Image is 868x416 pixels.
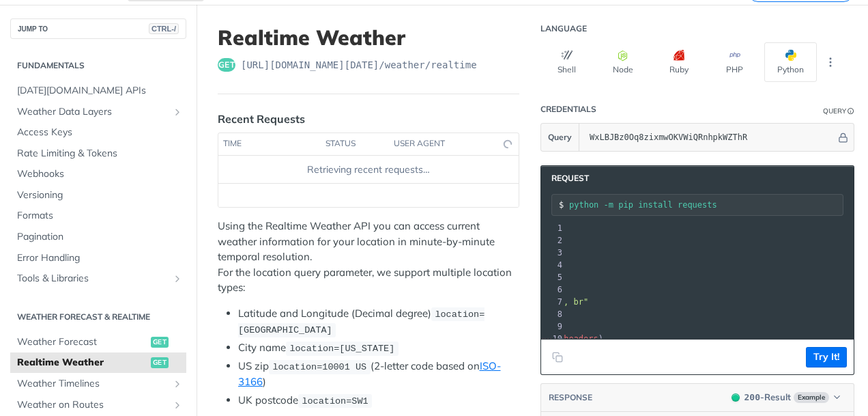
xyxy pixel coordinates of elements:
span: Pagination [17,230,183,244]
button: Node [596,42,649,82]
a: Weather Forecastget [10,332,186,352]
a: Tools & LibrariesShow subpages for Tools & Libraries [10,268,186,289]
span: https://api.tomorrow.io/v4/weather/realtime [241,58,477,72]
a: Weather TimelinesShow subpages for Weather Timelines [10,374,186,394]
button: Query [541,124,579,151]
div: 9 [541,320,564,333]
a: Realtime Weatherget [10,352,186,373]
li: UK postcode [238,393,519,408]
div: - Result [744,391,791,404]
button: PHP [708,42,761,82]
span: 200 [732,393,740,402]
a: Weather Data LayersShow subpages for Weather Data Layers [10,102,186,122]
h1: Realtime Weather [218,25,519,50]
th: user agent [389,133,491,155]
div: 10 [541,333,564,345]
button: Shell [540,42,593,82]
th: status [321,133,389,155]
div: QueryInformation [823,106,854,116]
a: Formats [10,206,186,226]
span: Webhooks [17,167,183,181]
button: Show subpages for Weather Data Layers [172,107,183,117]
div: 6 [541,283,564,296]
i: Information [848,108,854,115]
span: Weather on Routes [17,398,169,412]
span: Versioning [17,189,183,202]
span: get [151,337,169,348]
input: Request instructions [569,200,843,210]
button: Copy to clipboard [548,347,567,368]
span: location=[US_STATE] [289,344,394,354]
a: Error Handling [10,248,186,268]
button: JUMP TOCTRL-/ [10,18,186,39]
a: Versioning [10,185,186,206]
span: Weather Data Layers [17,105,169,119]
a: Webhooks [10,164,186,184]
span: location=SW1 [302,396,368,406]
h2: Fundamentals [10,59,186,72]
div: 1 [541,222,564,234]
button: Try It! [806,347,847,368]
span: CTRL-/ [149,23,179,34]
li: City name [238,340,519,356]
input: apikey [583,124,836,151]
button: RESPONSE [548,391,593,404]
button: Ruby [652,42,705,82]
th: time [218,133,321,155]
a: [DATE][DOMAIN_NAME] APIs [10,81,186,101]
span: [DATE][DOMAIN_NAME] APIs [17,84,183,98]
div: 5 [541,271,564,283]
div: Query [823,106,846,116]
span: get [151,357,169,368]
button: Python [764,42,817,82]
h2: Weather Forecast & realtime [10,311,186,323]
a: Rate Limiting & Tokens [10,143,186,164]
div: 2 [541,234,564,247]
span: Error Handling [17,251,183,265]
div: Language [540,23,587,34]
span: Example [794,392,829,403]
svg: More ellipsis [824,56,837,68]
span: Realtime Weather [17,356,147,370]
button: Show subpages for Tools & Libraries [172,273,183,284]
div: Recent Requests [218,111,305,127]
div: 3 [541,247,564,259]
a: Access Keys [10,122,186,143]
button: More Languages [820,52,841,72]
span: Formats [17,209,183,223]
span: get [218,58,235,72]
button: Show subpages for Weather Timelines [172,378,183,389]
span: Rate Limiting & Tokens [17,147,183,161]
div: Retrieving recent requests… [224,163,513,177]
span: Weather Forecast [17,335,147,349]
a: Pagination [10,227,186,247]
span: location=10001 US [272,362,366,372]
span: Weather Timelines [17,377,169,391]
span: Query [548,131,572,143]
span: Tools & Libraries [17,272,169,286]
span: Request [545,173,589,184]
button: Show subpages for Weather on Routes [172,400,183,411]
div: 7 [541,296,564,308]
li: US zip (2-letter code based on ) [238,359,519,390]
p: Using the Realtime Weather API you can access current weather information for your location in mi... [218,219,519,296]
div: Credentials [540,104,596,115]
div: 8 [541,308,564,320]
a: Weather on RoutesShow subpages for Weather on Routes [10,395,186,415]
button: Hide [836,130,850,144]
span: headers [564,334,598,344]
button: 200200-ResultExample [725,391,847,404]
div: 4 [541,259,564,271]
span: 200 [744,392,760,402]
li: Latitude and Longitude (Decimal degree) [238,306,519,338]
span: Access Keys [17,126,183,139]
